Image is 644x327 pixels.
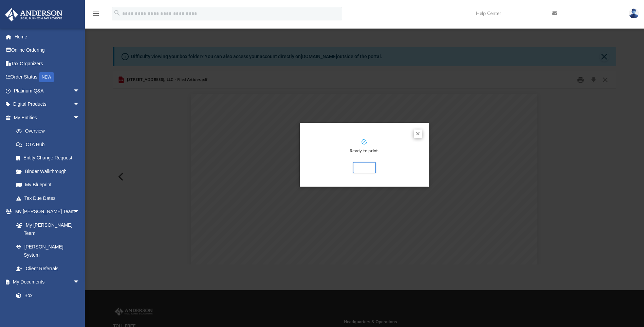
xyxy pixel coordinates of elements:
a: Platinum Q&Aarrow_drop_down [5,84,90,98]
div: NEW [39,72,54,82]
p: Ready to print. [307,148,422,155]
a: Overview [10,124,90,138]
span: arrow_drop_down [73,84,87,98]
i: search [113,9,121,17]
a: Order StatusNEW [5,70,90,84]
div: Preview [113,71,616,264]
a: menu [92,13,100,18]
a: Tax Due Dates [10,191,90,205]
a: Meeting Minutes [10,302,87,316]
a: Online Ordering [5,44,90,57]
button: Print [353,162,376,173]
a: Box [10,289,83,302]
a: [PERSON_NAME] System [10,240,87,262]
span: arrow_drop_down [73,98,87,111]
span: arrow_drop_down [73,111,87,125]
a: My Documentsarrow_drop_down [5,275,87,289]
a: Home [5,30,90,44]
a: My Blueprint [10,178,87,192]
span: arrow_drop_down [73,205,87,219]
a: Entity Change Request [10,151,90,165]
a: Tax Organizers [5,57,90,70]
a: My [PERSON_NAME] Teamarrow_drop_down [5,205,87,219]
img: Anderson Advisors Platinum Portal [3,8,65,21]
a: Digital Productsarrow_drop_down [5,98,90,111]
span: arrow_drop_down [73,275,87,289]
a: Client Referrals [10,262,87,275]
a: My Entitiesarrow_drop_down [5,111,90,124]
i: menu [92,10,100,18]
a: My [PERSON_NAME] Team [10,218,83,240]
a: CTA Hub [10,138,90,151]
a: Binder Walkthrough [10,165,90,178]
img: User Pic [629,8,639,18]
